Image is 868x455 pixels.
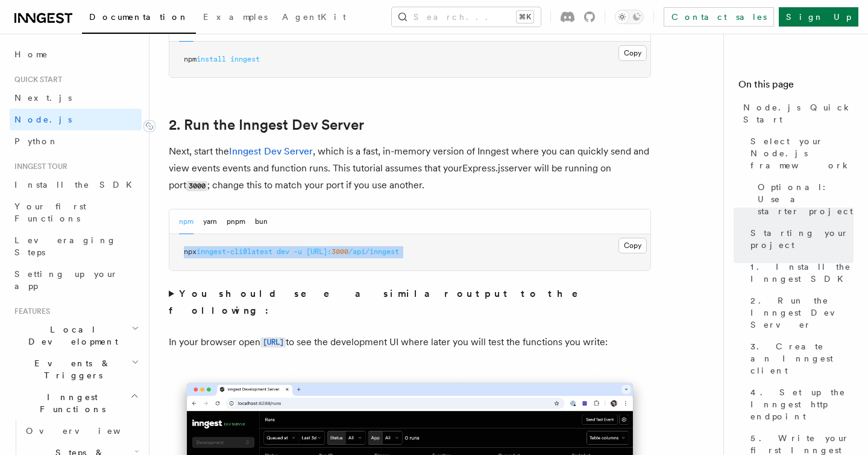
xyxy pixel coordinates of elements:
span: Starting your project [750,227,854,251]
span: inngest [230,55,260,63]
a: Node.js Quick Start [738,97,854,130]
span: Node.js Quick Start [743,101,854,126]
a: Install the SDK [10,174,142,196]
a: 3. Create an Inngest client [746,336,854,381]
span: Your first Functions [14,202,86,223]
span: Install the SDK [14,180,139,189]
span: Optional: Use a starter project [758,181,854,217]
a: 4. Set up the Inngest http endpoint [746,381,854,427]
button: Copy [618,45,647,61]
a: Sign Up [779,7,858,27]
span: install [197,55,226,63]
button: Copy [618,238,647,253]
span: 2. Run the Inngest Dev Server [750,294,854,331]
strong: You should see a similar output to the following: [169,288,595,316]
a: Inngest Dev Server [229,145,313,157]
a: Your first Functions [10,196,142,229]
p: In your browser open to see the development UI where later you will test the functions you write: [169,334,651,351]
a: Python [10,130,142,152]
button: npm [179,209,193,234]
button: pnpm [227,209,245,234]
a: Contact sales [664,7,774,27]
span: Inngest tour [10,162,68,171]
span: inngest-cli@latest [197,247,272,256]
button: Local Development [10,319,142,352]
a: 2. Run the Inngest Dev Server [746,290,854,336]
span: Setting up your app [14,269,118,291]
code: [URL] [260,337,286,348]
span: dev [277,247,289,256]
span: Select your Node.js framework [750,135,854,171]
span: -u [294,247,302,256]
a: 2. Run the Inngest Dev Server [169,116,364,133]
a: Starting your project [746,222,854,256]
p: Next, start the , which is a fast, in-memory version of Inngest where you can quickly send and vi... [169,143,651,194]
a: AgentKit [275,4,353,33]
span: Local Development [10,323,131,348]
span: Next.js [14,93,72,103]
span: Documentation [89,12,189,22]
h4: On this page [738,77,854,97]
span: Features [10,307,50,316]
span: Python [14,136,58,146]
a: Examples [196,4,275,33]
a: Node.js [10,109,142,130]
a: Home [10,43,142,65]
button: Inngest Functions [10,386,142,420]
span: Events & Triggers [10,357,131,381]
span: Examples [203,12,268,22]
button: bun [255,209,268,234]
span: /api/inngest [348,247,399,256]
span: 3000 [332,247,348,256]
span: Node.js [14,115,72,124]
a: Next.js [10,87,142,109]
span: 1. Install the Inngest SDK [750,261,854,285]
span: Home [14,48,48,60]
button: Search...⌘K [392,7,541,27]
button: Toggle dark mode [615,10,644,24]
span: Inngest Functions [10,391,130,415]
span: [URL]: [306,247,332,256]
a: 1. Install the Inngest SDK [746,256,854,290]
span: 3. Create an Inngest client [750,340,854,377]
span: npm [184,55,197,63]
a: Documentation [82,4,196,34]
summary: You should see a similar output to the following: [169,285,651,319]
span: Overview [26,426,150,436]
span: Quick start [10,75,62,84]
span: npx [184,247,197,256]
span: AgentKit [282,12,346,22]
a: [URL] [260,336,286,348]
a: Leveraging Steps [10,229,142,263]
code: 3000 [186,181,207,191]
a: Overview [21,420,142,442]
kbd: ⌘K [517,11,533,23]
a: Optional: Use a starter project [753,176,854,222]
button: Events & Triggers [10,352,142,386]
a: Select your Node.js framework [746,130,854,176]
button: yarn [203,209,217,234]
a: Setting up your app [10,263,142,297]
span: 4. Set up the Inngest http endpoint [750,386,854,422]
span: Leveraging Steps [14,235,116,257]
